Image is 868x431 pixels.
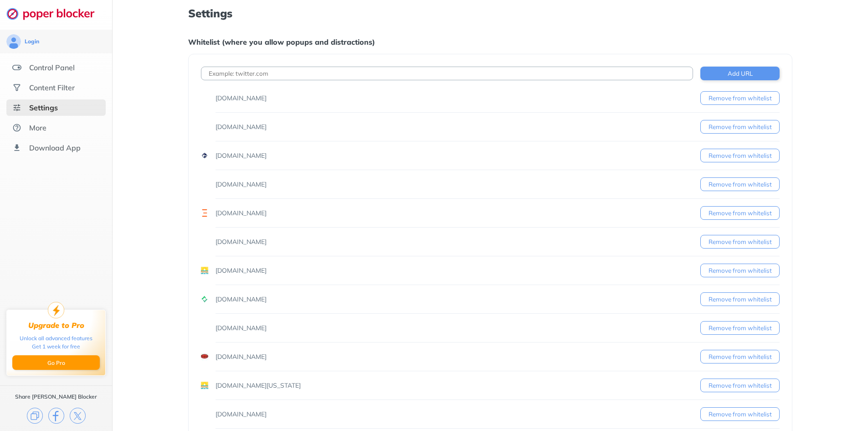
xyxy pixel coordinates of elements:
img: favicons [201,267,208,274]
img: settings-selected.svg [12,103,21,112]
div: [DOMAIN_NAME] [216,237,267,246]
div: Content Filter [29,83,75,92]
button: Remove from whitelist [700,120,780,134]
img: about.svg [12,123,21,132]
input: Example: twitter.com [201,67,693,80]
img: favicons [201,238,208,245]
div: Unlock all advanced features [20,334,92,343]
button: Remove from whitelist [700,407,780,421]
img: facebook.svg [48,408,64,424]
div: More [29,123,46,132]
div: Get 1 week for free [32,343,80,351]
h1: Settings [188,7,792,19]
div: [DOMAIN_NAME] [216,151,267,160]
img: favicons [201,209,208,217]
button: Remove from whitelist [700,379,780,392]
div: Control Panel [29,63,75,72]
button: Add URL [700,67,780,80]
img: copy.svg [27,408,43,424]
div: [DOMAIN_NAME] [216,93,267,103]
img: favicons [201,382,208,389]
div: [DOMAIN_NAME] [216,323,267,332]
img: favicons [201,152,208,159]
img: favicons [201,353,208,360]
div: Download App [29,143,81,152]
img: logo-webpage.svg [6,7,104,20]
div: [DOMAIN_NAME] [216,180,267,189]
div: Login [25,38,39,45]
button: Remove from whitelist [700,292,780,306]
div: [DOMAIN_NAME] [216,352,267,361]
img: avatar.svg [6,34,21,49]
div: Upgrade to Pro [28,321,84,330]
div: Settings [29,103,58,112]
img: upgrade-to-pro.svg [48,302,64,318]
button: Remove from whitelist [700,91,780,105]
button: Remove from whitelist [700,235,780,249]
button: Remove from whitelist [700,350,780,363]
img: favicons [201,181,208,188]
img: download-app.svg [12,143,21,152]
img: favicons [201,324,208,332]
div: Whitelist (where you allow popups and distractions) [188,37,792,47]
div: [DOMAIN_NAME][US_STATE] [216,381,301,390]
img: favicons [201,94,208,102]
img: social.svg [12,83,21,92]
div: [DOMAIN_NAME] [216,122,267,131]
img: x.svg [70,408,86,424]
div: [DOMAIN_NAME] [216,208,267,218]
button: Remove from whitelist [700,149,780,162]
button: Remove from whitelist [700,264,780,277]
div: Share [PERSON_NAME] Blocker [15,393,97,400]
div: [DOMAIN_NAME] [216,295,267,304]
button: Remove from whitelist [700,321,780,335]
img: favicons [201,410,208,418]
button: Remove from whitelist [700,206,780,220]
button: Remove from whitelist [700,177,780,191]
button: Go Pro [12,355,100,370]
div: [DOMAIN_NAME] [216,266,267,275]
img: favicons [201,123,208,130]
img: features.svg [12,63,21,72]
div: [DOMAIN_NAME] [216,410,267,419]
img: favicons [201,296,208,303]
